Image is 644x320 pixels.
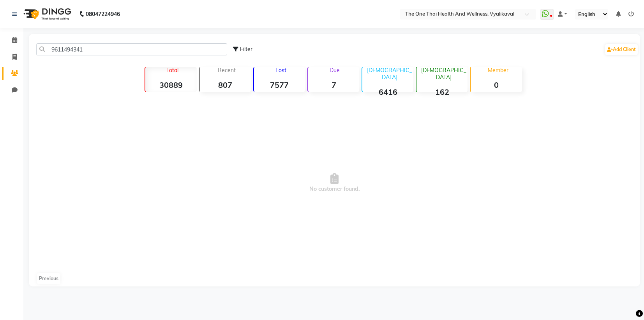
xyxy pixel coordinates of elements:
p: Due [310,67,359,74]
img: logo [20,3,73,25]
input: Search by Name/Mobile/Email/Code [36,43,227,55]
p: [DEMOGRAPHIC_DATA] [365,67,413,81]
strong: 807 [200,80,251,90]
b: 08047224946 [86,3,120,25]
strong: 7577 [254,80,305,90]
strong: 6416 [362,87,413,97]
span: No customer found. [29,95,640,271]
strong: 7 [308,80,359,90]
span: Filter [240,46,252,53]
a: Add Client [605,44,638,55]
p: Recent [203,67,251,74]
p: Total [148,67,196,74]
p: Member [474,67,522,74]
strong: 162 [416,87,468,97]
strong: 30889 [145,80,196,90]
p: Lost [257,67,305,74]
p: [DEMOGRAPHIC_DATA] [420,67,468,81]
strong: 0 [471,80,522,90]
